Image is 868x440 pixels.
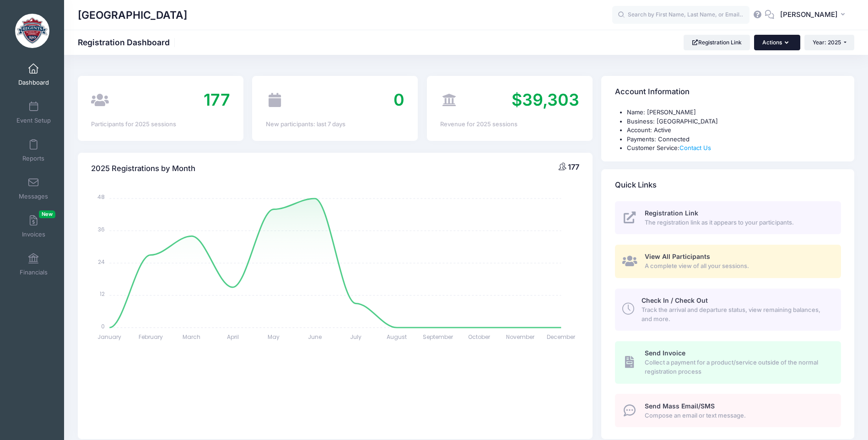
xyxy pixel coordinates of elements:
[98,258,105,265] tspan: 24
[612,6,749,24] input: Search by First Name, Last Name, or Email...
[645,218,830,227] span: The registration link as it appears to your participants.
[568,162,579,172] span: 177
[679,144,711,151] a: Contact Us
[268,333,280,341] tspan: May
[18,79,49,86] span: Dashboard
[12,134,55,166] a: Reports
[627,144,841,153] li: Customer Service:
[227,333,239,341] tspan: April
[98,225,105,233] tspan: 36
[440,120,579,129] div: Revenue for 2025 sessions
[645,262,830,271] span: A complete view of all your sessions.
[183,333,201,341] tspan: March
[645,411,830,420] span: Compose an email or text message.
[813,39,841,46] span: Year: 2025
[615,79,690,105] h4: Account Information
[91,120,230,129] div: Participants for 2025 sessions
[12,97,55,129] a: Event Setup
[642,306,830,323] span: Track the arrival and departure status, view remaining balances, and more.
[387,333,407,341] tspan: August
[100,290,105,298] tspan: 12
[615,394,841,427] a: Send Mass Email/SMS Compose an email or text message.
[78,5,187,26] h1: [GEOGRAPHIC_DATA]
[15,14,49,48] img: Regents School of Oxford
[627,108,841,117] li: Name: [PERSON_NAME]
[12,172,55,204] a: Messages
[423,333,453,341] tspan: September
[627,117,841,126] li: Business: [GEOGRAPHIC_DATA]
[98,193,105,201] tspan: 48
[22,155,44,162] span: Reports
[645,349,685,357] span: Send Invoice
[645,358,830,376] span: Collect a payment for a product/service outside of the normal registration process
[512,90,579,110] span: $39,303
[266,120,404,129] div: New participants: last 7 days
[308,333,322,341] tspan: June
[615,341,841,383] a: Send Invoice Collect a payment for a product/service outside of the normal registration process
[350,333,361,341] tspan: July
[91,156,195,182] h4: 2025 Registrations by Month
[78,38,178,47] h1: Registration Dashboard
[16,117,51,124] span: Event Setup
[645,402,715,410] span: Send Mass Email/SMS
[394,90,404,110] span: 0
[615,245,841,278] a: View All Participants A complete view of all your sessions.
[642,296,708,304] span: Check In / Check Out
[204,90,230,110] span: 177
[506,333,535,341] tspan: November
[627,135,841,144] li: Payments: Connected
[20,268,48,276] span: Financials
[547,333,576,341] tspan: December
[615,289,841,331] a: Check In / Check Out Track the arrival and departure status, view remaining balances, and more.
[627,126,841,135] li: Account: Active
[684,35,750,50] a: Registration Link
[12,248,55,280] a: Financials
[39,210,55,218] span: New
[12,210,55,242] a: InvoicesNew
[468,333,491,341] tspan: October
[780,10,838,20] span: [PERSON_NAME]
[102,322,105,330] tspan: 0
[615,172,657,198] h4: Quick Links
[804,35,854,50] button: Year: 2025
[19,193,48,200] span: Messages
[22,231,45,238] span: Invoices
[774,5,854,26] button: [PERSON_NAME]
[754,35,800,50] button: Actions
[12,59,55,91] a: Dashboard
[645,209,698,217] span: Registration Link
[139,333,163,341] tspan: February
[98,333,122,341] tspan: January
[615,201,841,235] a: Registration Link The registration link as it appears to your participants.
[645,252,710,260] span: View All Participants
